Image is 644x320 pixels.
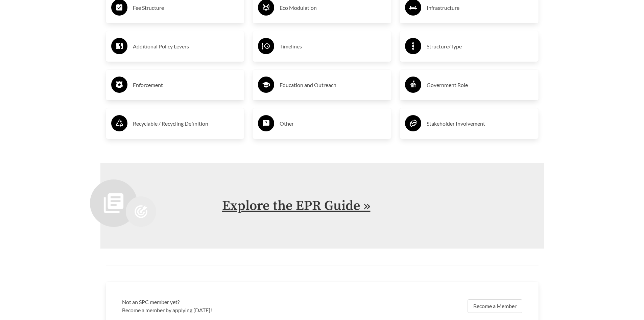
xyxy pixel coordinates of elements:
[427,41,533,52] h3: Structure/Type
[133,118,239,129] h3: Recyclable / Recycling Definition
[122,306,318,314] p: Become a member by applying [DATE]!
[427,2,533,13] h3: Infrastructure
[122,298,318,306] h3: Not an SPC member yet?
[427,80,533,90] h3: Government Role
[133,80,239,90] h3: Enforcement
[133,41,239,52] h3: Additional Policy Levers
[280,118,386,129] h3: Other
[133,2,239,13] h3: Fee Structure
[280,80,386,90] h3: Education and Outreach
[280,41,386,52] h3: Timelines
[280,2,386,13] h3: Eco Modulation
[222,197,371,214] a: Explore the EPR Guide »
[468,299,522,313] a: Become a Member
[427,118,533,129] h3: Stakeholder Involvement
